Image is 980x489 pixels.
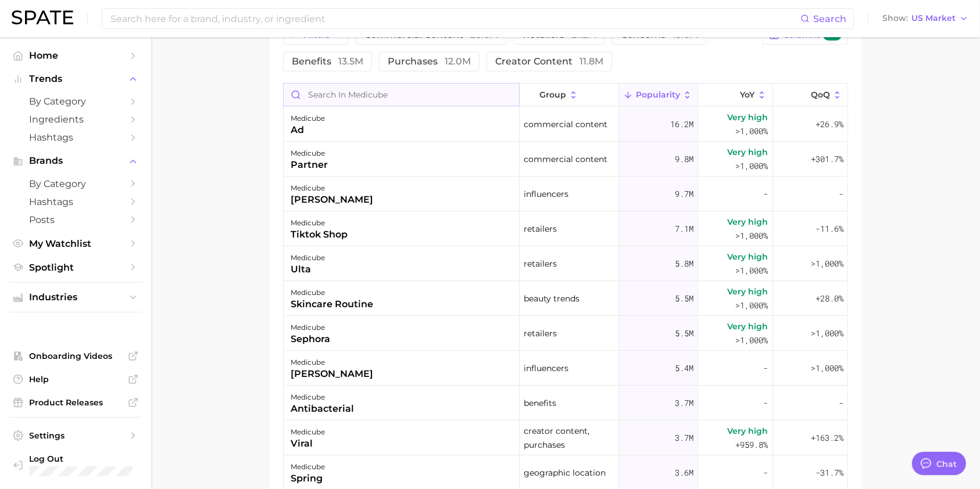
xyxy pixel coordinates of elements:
div: medicube [291,251,325,265]
span: 12.0m [445,56,471,67]
span: >1,000% [811,362,843,373]
span: >1,000% [811,328,843,339]
div: antibacterial [291,402,354,416]
span: influencers [524,361,568,375]
span: 13.5m [338,56,363,67]
span: creator content, purchases [524,424,614,452]
span: by Category [29,178,122,189]
span: >1,000% [736,300,768,311]
span: 9.8m [675,152,693,166]
span: >1,000% [736,265,768,276]
span: Very high [728,319,768,333]
span: purchases [388,57,471,66]
span: 7.1m [675,222,693,236]
input: Search here for a brand, industry, or ingredient [109,9,800,28]
span: - [764,396,768,410]
button: QoQ [773,84,847,106]
span: Hashtags [29,132,122,143]
span: - [839,187,843,201]
span: -31.7% [816,466,843,480]
button: ShowUS Market [879,11,971,26]
span: Very high [728,285,768,299]
div: medicube [291,321,330,335]
div: medicube [291,112,325,125]
span: Product Releases [29,397,122,408]
a: Help [9,371,142,388]
a: by Category [9,175,142,193]
span: +163.2% [811,431,843,445]
button: medicube[PERSON_NAME]influencers5.4m->1,000% [284,351,847,386]
div: partner [291,158,328,172]
a: Settings [9,427,142,444]
a: by Category [9,92,142,110]
span: concerns [621,30,698,39]
a: Product Releases [9,394,142,411]
button: medicubeantibacterialbenefits3.7m-- [284,386,847,420]
div: medicube [291,425,325,439]
span: 9.7m [675,187,693,201]
span: >1,000% [736,160,768,171]
a: Onboarding Videos [9,347,142,365]
div: medicube [291,181,373,195]
span: Popularity [636,90,680,99]
div: ad [291,123,325,137]
div: medicube [291,460,325,474]
span: US Market [911,15,956,21]
span: Very high [728,250,768,264]
div: sephora [291,332,330,346]
span: +28.0% [816,292,843,305]
span: geographic location [524,466,606,480]
span: Settings [29,430,122,441]
div: medicube [291,390,354,404]
a: Home [9,46,142,64]
span: >1,000% [736,230,768,241]
div: spring [291,472,325,486]
span: 11.8m [580,56,603,67]
button: medicubeskincare routinebeauty trends5.5mVery high>1,000%+28.0% [284,281,847,316]
button: medicubeadcommercial content16.2mVery high>1,000%+26.9% [284,107,847,142]
span: >1,000% [736,125,768,136]
span: commercial content [364,30,498,39]
button: YoY [698,84,773,106]
button: medicubesephoraretailers5.5mVery high>1,000%>1,000% [284,316,847,351]
span: 5.4m [675,361,693,375]
span: Ingredients [29,114,122,125]
span: - [764,187,768,201]
div: tiktok shop [291,228,348,242]
span: retailers [524,326,557,340]
span: by Category [29,96,122,107]
span: - [764,466,768,480]
span: 3.7m [675,396,693,410]
div: medicube [291,355,373,369]
a: Ingredients [9,110,142,128]
a: Hashtags [9,193,142,211]
span: benefits [292,57,363,66]
span: commercial content [524,117,607,131]
span: - [764,361,768,375]
span: Log Out [29,454,133,464]
button: medicubetiktok shopretailers7.1mVery high>1,000%-11.6% [284,211,847,246]
div: [PERSON_NAME] [291,367,373,381]
span: +26.9% [816,117,843,131]
span: Onboarding Videos [29,351,122,361]
button: medicubepartnercommercial content9.8mVery high>1,000%+301.7% [284,142,847,177]
span: retailers [524,222,557,236]
span: retailers [523,30,596,39]
span: 5.5m [675,292,693,305]
div: medicube [291,286,373,300]
div: [PERSON_NAME] [291,193,373,207]
span: Industries [29,292,122,303]
div: ulta [291,263,325,276]
span: Hashtags [29,196,122,207]
span: -11.6% [816,222,843,236]
div: medicube [291,216,348,230]
span: influencers [524,187,568,201]
span: >1,000% [811,258,843,269]
a: Spotlight [9,258,142,276]
span: Very high [728,145,768,159]
span: My Watchlist [29,238,122,249]
span: group [539,90,566,99]
span: Show [882,15,908,21]
button: Brands [9,152,142,170]
span: 3.7m [675,431,693,445]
